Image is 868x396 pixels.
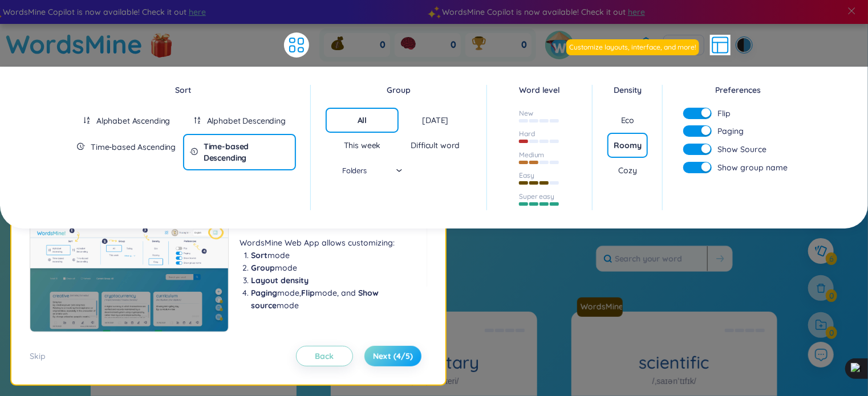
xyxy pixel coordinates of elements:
div: Skip [30,350,46,362]
input: Search your word [597,246,707,271]
div: All [358,115,367,126]
div: WordsMine Copilot is now available! Check it out [428,6,867,18]
div: Eco [621,115,635,126]
button: Next (4/5) [364,346,421,366]
b: Paging [252,288,278,298]
div: New [519,109,533,118]
div: Medium [519,150,544,160]
span: 0 [451,39,456,51]
img: avatar [545,31,574,59]
span: here [183,6,200,18]
div: This week [344,140,381,151]
div: Density [607,84,648,96]
button: Back [296,346,353,366]
span: Paging [717,125,744,137]
span: Show Source [717,143,766,156]
div: Alphabet Ascending [96,115,170,126]
a: WordsMine [576,301,624,312]
div: Preferences [678,84,798,96]
div: Easy [519,171,534,180]
h1: /ˌsaɪənˈtɪfɪk/ [652,375,696,388]
span: Back [315,350,334,362]
a: avatar [545,31,577,59]
div: Time-based Ascending [91,141,176,153]
span: field-time [77,142,85,150]
span: here [622,6,639,18]
li: mode, mode, and mode [252,287,416,312]
span: sort-ascending [83,116,91,124]
span: 0 [380,39,386,51]
li: mode [252,262,416,274]
span: Show group name [717,161,788,174]
a: WordsMine [6,24,143,64]
a: WordsMine [577,297,627,317]
b: Layout density [252,275,309,285]
span: Flip [717,108,730,119]
div: Group [326,84,472,96]
div: Hard [519,129,535,138]
div: Cozy [618,165,636,176]
span: 0 [521,39,527,51]
div: Time-based Descending [204,141,289,164]
li: mode [252,249,416,262]
b: Group [252,263,275,273]
h1: scientific [571,353,777,373]
div: Difficult word [411,140,460,151]
b: Flip [302,288,315,298]
div: Super easy [519,192,554,201]
div: Sort [70,84,296,96]
span: sort-descending [193,116,201,124]
div: [DATE] [422,115,448,126]
b: Sort [252,250,268,260]
p: WordsMine Web App allows customizing: [240,236,416,249]
span: field-time [190,148,198,156]
div: Word level [502,84,578,96]
div: Alphabet Descending [207,115,286,126]
img: flashSalesIcon.a7f4f837.png [150,28,173,63]
span: Next (4/5) [373,350,413,362]
div: Roomy [614,140,641,151]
